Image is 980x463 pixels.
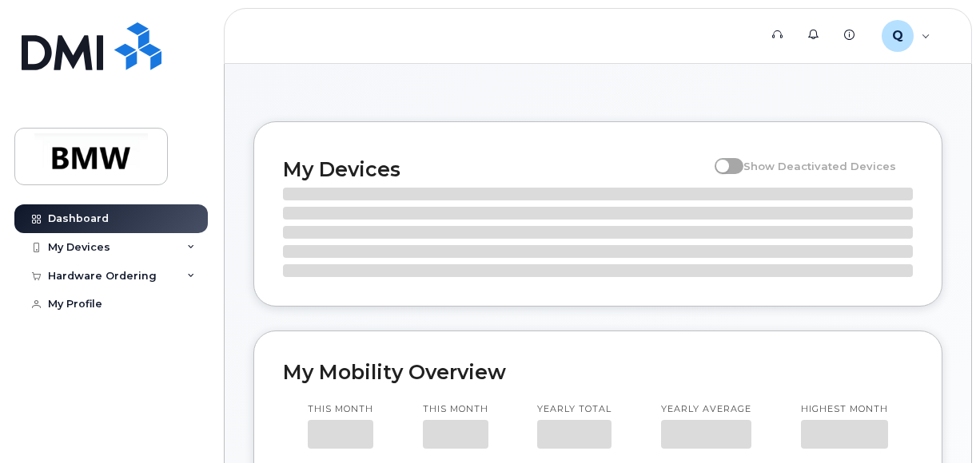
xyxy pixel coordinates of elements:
[308,403,373,416] p: This month
[537,403,612,416] p: Yearly total
[661,403,751,416] p: Yearly average
[801,403,888,416] p: Highest month
[423,403,488,416] p: This month
[743,160,896,172] span: Show Deactivated Devices
[715,151,727,164] input: Show Deactivated Devices
[283,360,913,384] h2: My Mobility Overview
[283,157,707,181] h2: My Devices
